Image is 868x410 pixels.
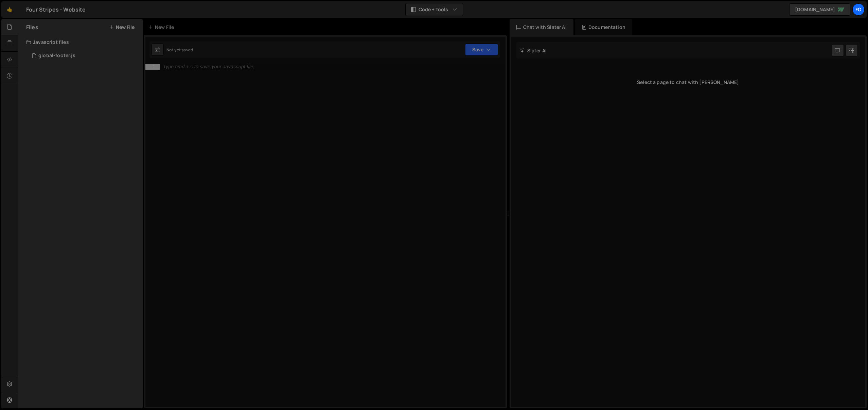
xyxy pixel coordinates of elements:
a: [DOMAIN_NAME] [789,3,850,16]
a: Fo [852,3,865,16]
div: Javascript files [18,35,143,49]
h2: Slater AI [520,47,547,54]
div: global-footer.js [38,53,75,59]
button: Save [465,44,498,56]
div: Chat with Slater AI [510,19,573,35]
div: New File [148,24,177,31]
div: Documentation [575,19,632,35]
div: Not yet saved [166,47,193,53]
div: 17235/47689.js [26,49,143,63]
div: Four Stripes - Website [26,5,86,14]
div: 1 [145,64,160,70]
a: 🤙 [1,1,18,18]
button: New File [109,24,135,30]
div: Type cmd + s to save your Javascript file. [163,64,254,69]
button: Code + Tools [406,3,463,16]
h2: Files [26,23,38,31]
div: Select a page to chat with [PERSON_NAME] [516,69,860,96]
